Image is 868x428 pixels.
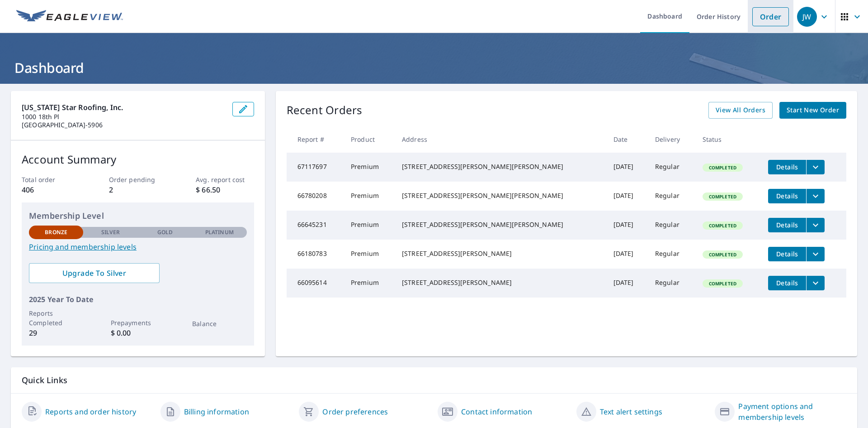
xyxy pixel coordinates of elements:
[344,153,395,182] td: Premium
[606,182,648,211] td: [DATE]
[774,279,801,287] span: Details
[287,126,344,153] th: Report #
[287,182,344,211] td: 66780208
[768,218,806,232] button: detailsBtn-66645231
[184,406,249,417] a: Billing information
[774,192,801,200] span: Details
[402,249,599,258] div: [STREET_ADDRESS][PERSON_NAME]
[344,182,395,211] td: Premium
[22,184,80,195] p: 406
[648,153,695,182] td: Regular
[344,126,395,153] th: Product
[344,269,395,298] td: Premium
[600,406,662,417] a: Text alert settings
[402,191,599,200] div: [STREET_ADDRESS][PERSON_NAME][PERSON_NAME]
[16,10,123,24] img: EV Logo
[606,240,648,269] td: [DATE]
[22,113,225,121] p: 1000 18th Pl
[738,401,846,423] a: Payment options and membership levels
[787,105,839,116] span: Start New Order
[774,250,801,258] span: Details
[695,126,761,153] th: Status
[344,240,395,269] td: Premium
[752,7,789,26] a: Order
[29,241,247,252] a: Pricing and membership levels
[22,175,80,184] p: Total order
[648,240,695,269] td: Regular
[29,327,83,338] p: 29
[648,269,695,298] td: Regular
[703,164,742,171] span: Completed
[402,278,599,287] div: [STREET_ADDRESS][PERSON_NAME]
[322,406,388,417] a: Order preferences
[287,102,363,119] p: Recent Orders
[606,153,648,182] td: [DATE]
[703,251,742,258] span: Completed
[11,58,857,77] h1: Dashboard
[109,184,167,195] p: 2
[29,210,247,222] p: Membership Level
[157,228,173,236] p: Gold
[806,247,825,261] button: filesDropdownBtn-66180783
[806,189,825,203] button: filesDropdownBtn-66780208
[402,220,599,229] div: [STREET_ADDRESS][PERSON_NAME][PERSON_NAME]
[22,102,225,113] p: [US_STATE] Star Roofing, Inc.
[101,228,120,236] p: Silver
[774,221,801,229] span: Details
[703,280,742,287] span: Completed
[287,153,344,182] td: 67117697
[774,163,801,171] span: Details
[703,222,742,229] span: Completed
[111,327,165,338] p: $ 0.00
[648,211,695,240] td: Regular
[45,406,136,417] a: Reports and order history
[606,269,648,298] td: [DATE]
[22,151,254,168] p: Account Summary
[344,211,395,240] td: Premium
[205,228,234,236] p: Platinum
[768,189,806,203] button: detailsBtn-66780208
[196,184,254,195] p: $ 66.50
[768,247,806,261] button: detailsBtn-66180783
[461,406,532,417] a: Contact information
[45,228,67,236] p: Bronze
[29,308,83,327] p: Reports Completed
[716,105,765,116] span: View All Orders
[402,162,599,171] div: [STREET_ADDRESS][PERSON_NAME][PERSON_NAME]
[703,193,742,200] span: Completed
[196,175,254,184] p: Avg. report cost
[36,268,152,278] span: Upgrade To Silver
[29,294,247,305] p: 2025 Year To Date
[648,182,695,211] td: Regular
[22,121,225,129] p: [GEOGRAPHIC_DATA]-5906
[606,211,648,240] td: [DATE]
[779,102,846,119] a: Start New Order
[806,276,825,290] button: filesDropdownBtn-66095614
[22,375,846,386] p: Quick Links
[806,218,825,232] button: filesDropdownBtn-66645231
[648,126,695,153] th: Delivery
[768,160,806,174] button: detailsBtn-67117697
[708,102,773,119] a: View All Orders
[287,211,344,240] td: 66645231
[797,7,817,27] div: JW
[29,263,160,283] a: Upgrade To Silver
[768,276,806,290] button: detailsBtn-66095614
[192,319,246,328] p: Balance
[287,240,344,269] td: 66180783
[109,175,167,184] p: Order pending
[287,269,344,298] td: 66095614
[395,126,606,153] th: Address
[606,126,648,153] th: Date
[111,318,165,327] p: Prepayments
[806,160,825,174] button: filesDropdownBtn-67117697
